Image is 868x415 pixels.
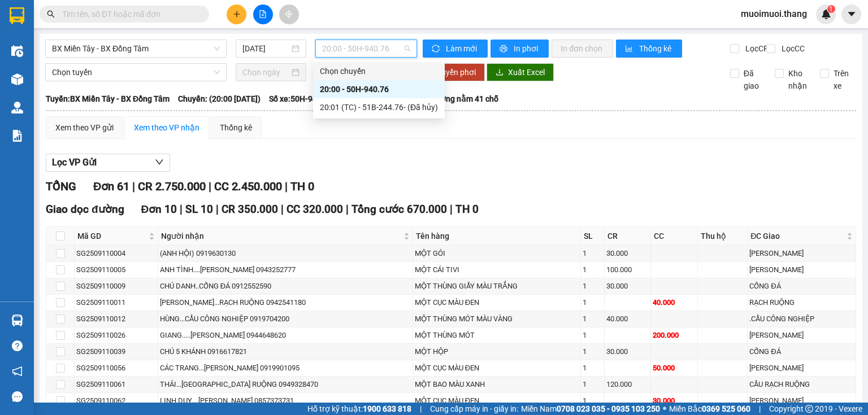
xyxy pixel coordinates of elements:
span: Đơn 61 [93,180,129,193]
div: [PERSON_NAME] [749,248,854,259]
span: TH 0 [290,180,314,193]
span: file-add [259,10,267,18]
div: CÁC TRANG...[PERSON_NAME] 0919901095 [160,362,411,374]
span: plus [233,10,241,18]
div: 40.000 [653,297,696,308]
span: CC 320.000 [287,203,343,216]
div: MỘT THÙNG GIẤY MÀU TRẮNG [415,281,579,292]
img: warehouse-icon [11,314,23,326]
div: [PERSON_NAME]...RẠCH RUỘNG 0942541180 [160,297,411,308]
div: SG2509110004 [76,248,156,259]
th: Thu hộ [698,227,748,246]
td: SG2509110062 [75,393,158,409]
div: MỘT CÁI TIVI [415,264,579,276]
span: Miền Bắc [669,403,750,415]
div: SG2509110026 [76,330,156,341]
th: Tên hàng [413,227,581,246]
span: Tổng cước 670.000 [351,203,447,216]
span: down [155,158,164,167]
div: SG2509110011 [76,297,156,308]
button: syncLàm mới [423,40,488,58]
span: TỔNG [46,180,76,193]
div: [PERSON_NAME] [749,395,854,407]
div: 30.000 [653,395,696,407]
span: | [132,180,135,193]
button: aim [279,5,299,24]
strong: 0369 525 060 [702,404,750,413]
td: SG2509110011 [75,295,158,311]
div: .CẦU CÔNG NGHIỆP [749,313,854,325]
div: [PERSON_NAME] [749,362,854,374]
span: message [12,391,23,402]
button: printerIn phơi [491,40,549,58]
th: CR [605,227,651,246]
span: Xuất Excel [508,66,545,78]
div: 20:01 (TC) - 51B-244.76 - (Đã hủy) [320,101,438,113]
input: Chọn ngày [242,66,289,78]
div: MỘT CỤC MÀU ĐEN [415,297,579,308]
button: In đơn chọn [552,40,613,58]
div: 1 [583,297,602,308]
span: Người nhận [161,230,401,242]
div: CHÚ DANH..CỐNG ĐÁ 0912552590 [160,281,411,292]
span: Thống kê [639,42,673,55]
div: Xem theo VP gửi [55,121,114,134]
div: 1 [583,362,602,374]
span: BX Miền Tây - BX Đồng Tâm [52,40,220,57]
div: Chọn chuyến [313,62,445,80]
button: Lọc VP Gửi [46,154,170,172]
span: Cung cấp máy in - giấy in: [430,403,518,415]
span: SL 10 [185,203,213,216]
td: SG2509110012 [75,311,158,327]
th: SL [581,227,605,246]
div: LINH DUY....[PERSON_NAME] 0857373731 [160,395,411,407]
div: 30.000 [606,346,649,357]
span: muoimuoi.thang [732,7,816,21]
span: Đơn 10 [141,203,177,216]
div: [PERSON_NAME] [749,264,854,276]
div: CỐNG ĐÁ [749,281,854,292]
td: SG2509110005 [75,262,158,278]
span: Trên xe [829,67,857,92]
div: 1 [583,264,602,276]
td: SG2509110056 [75,360,158,377]
div: 1 [583,281,602,292]
div: 120.000 [606,379,649,390]
div: Thống kê [220,121,252,134]
span: 20:00 - 50H-940.76 [322,40,411,57]
span: | [759,403,761,415]
span: ĐC Giao [750,230,844,242]
div: 50.000 [653,362,696,374]
img: warehouse-icon [11,73,23,85]
div: SG2509110039 [76,346,156,357]
div: 30.000 [606,281,649,292]
img: icon-new-feature [821,9,831,19]
span: Làm mới [446,42,479,55]
input: Tìm tên, số ĐT hoặc mã đơn [62,8,196,20]
span: Kho nhận [784,67,811,92]
td: SG2509110061 [75,377,158,393]
div: MỘT HỘP [415,346,579,357]
button: plus [227,5,246,24]
div: SG2509110056 [76,362,156,374]
span: aim [285,10,293,18]
div: GIANG.....[PERSON_NAME] 0944648620 [160,330,411,341]
span: Đã giao [739,67,767,92]
span: notification [12,366,23,377]
div: 1 [583,346,602,357]
div: [PERSON_NAME] [749,330,854,341]
span: | [346,203,349,216]
span: sync [432,45,441,54]
span: TH 0 [455,203,479,216]
div: Xem theo VP nhận [134,121,199,134]
button: bar-chartThống kê [616,40,682,58]
img: warehouse-icon [11,45,23,57]
div: THÁI...[GEOGRAPHIC_DATA] RUỘNG 0949328470 [160,379,411,390]
span: | [216,203,219,216]
div: MỘT BAO MÀU XANH [415,379,579,390]
sup: 1 [827,5,835,13]
div: 1 [583,379,602,390]
button: downloadXuất Excel [487,63,554,81]
span: download [496,68,504,77]
div: MỘT GÓI [415,248,579,259]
